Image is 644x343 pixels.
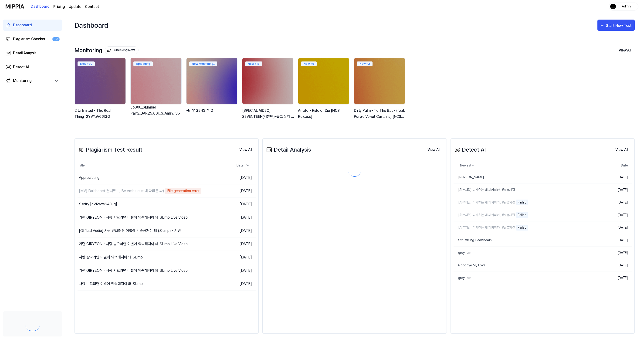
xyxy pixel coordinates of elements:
div: +9 [52,37,60,41]
div: 사랑 받으려면 이별에 익숙해져야 돼 Slump [79,255,143,260]
img: backgroundIamge [298,58,349,104]
td: [DATE] [211,251,256,264]
div: New + 30 [78,61,95,66]
td: [DATE] [211,211,256,224]
div: [AI뮤지컬] 피카츄는 왜 피카피카_ #ai뮤지컬 [454,225,515,230]
th: Title [78,160,211,171]
div: 기련 GIRYEON - 사랑 받으려면 이별에 익숙해져야 돼 Slump Live Video [79,215,188,220]
td: [DATE] [211,171,256,184]
td: [DATE] [605,259,632,272]
a: [AI뮤지컬] 피카츄는 왜 피카피카_ #ai뮤지컬Failed [454,221,605,234]
img: backgroundIamge [354,58,405,104]
div: [SPECIAL VIDEO] SEVENTEEN(세븐틴)-울고 싶지 않아(Don't Wanna Cry) Part Switch ver. [242,108,294,119]
div: Detail Analysis [265,146,311,154]
td: [DATE] [211,184,256,198]
div: grey rain [454,250,471,255]
div: Dirty Palm - To The Back (feat. Purple Velvet Curtains) [NCS Release] [354,108,406,119]
div: Monitoring [75,46,139,54]
div: [MV] Dalshabet(달샤벳) _ Be Ambitious(내 다리를 봐) [79,188,164,194]
td: [DATE] [605,184,632,196]
div: [PERSON_NAME] [454,175,484,180]
div: 기련 GIRYEON - 사랑 받으려면 이별에 익숙해져야 돼 Slump Live Video [79,268,188,273]
td: [DATE] [211,264,256,277]
div: Now Monitoring.. [189,61,217,66]
button: View All [612,145,632,154]
td: [DATE] [605,196,632,209]
div: Sanity [cVRwxs64C-g] [79,201,117,207]
button: Pricing [53,4,65,10]
td: [DATE] [605,234,632,247]
button: View All [615,45,635,55]
button: profileAdmin [609,3,638,10]
th: Date [605,160,632,171]
img: backgroundIamge [242,58,293,104]
div: Admin [617,4,635,9]
div: -tmY1GEH3_Y_2 [186,108,238,119]
div: [AI뮤지컬] 피카츄는 왜 피카피카_ #ai뮤지컬 [454,213,515,217]
td: [DATE] [605,209,632,221]
button: View All [424,145,444,154]
td: [DATE] [605,272,632,284]
div: grey rain [454,275,471,280]
a: Contact [85,4,99,10]
img: profile [610,4,616,9]
div: [Official Audio] 사랑 받으려면 이별에 익숙해져야 돼 (Slump) - 기련 [79,228,181,234]
a: [PERSON_NAME] [454,171,605,183]
div: Anixto - Ride or Die [NCS Release] [298,108,350,119]
a: [AI뮤지컬] 피카츄는 왜 피카피카_ #ai뮤지컬Failed [454,196,605,209]
td: [DATE] [605,171,632,184]
button: View All [236,145,256,154]
div: Monitoring [13,78,32,84]
div: Detect AI [454,146,486,154]
a: Dashboard [3,20,62,31]
a: [AI뮤지컬] 피카츄는 왜 피카피카_ #ai뮤지컬 [454,184,605,196]
div: Failed [516,200,528,205]
img: backgroundIamge [186,58,237,104]
div: Goodbye My Love [454,263,485,268]
div: 사랑 받으려면 이별에 익숙해져야 돼 Slump [79,281,143,287]
div: Uploading [133,61,153,66]
a: Dashboard [31,0,50,13]
div: [AI뮤지컬] 피카츄는 왜 피카피카_ #ai뮤지컬 [454,187,515,192]
div: File generation error [165,188,201,194]
div: New + 18 [245,61,262,66]
td: [DATE] [605,221,632,234]
div: Date [235,162,252,169]
div: Ep306_Slumber Party_BAR25_001_S_Amin_135_Ashley Fulton_V2 [130,104,183,116]
a: New +9backgroundIamgeAnixto - Ride or Die [NCS Release] [298,58,350,124]
td: [DATE] [211,198,256,211]
td: [DATE] [211,277,256,291]
a: Update [69,4,81,10]
div: Detect AI [13,64,29,70]
a: grey rain [454,247,605,259]
div: New + 2 [357,61,373,66]
img: backgroundIamge [75,58,125,104]
a: New +18backgroundIamge[SPECIAL VIDEO] SEVENTEEN(세븐틴)-울고 싶지 않아(Don't Wanna Cry) Part Switch ver. [242,58,294,124]
div: Plagiarism Test Result [78,146,142,154]
div: [AI뮤지컬] 피카츄는 왜 피카피카_ #ai뮤지컬 [454,200,515,205]
a: New +30backgroundIamge2 Unlimited - The Real Thing_2YVYxV66lGQ [75,58,127,124]
div: Failed [516,225,528,231]
button: Start New Test [597,20,635,31]
a: Detect AI [3,61,62,73]
a: New +2backgroundIamgeDirty Palm - To The Back (feat. Purple Velvet Curtains) [NCS Release] [354,58,406,124]
td: [DATE] [211,224,256,238]
img: monitoring Icon [107,48,111,52]
td: [DATE] [605,247,632,259]
td: [DATE] [211,238,256,251]
a: Monitoring [6,78,52,84]
div: Appreciating [79,175,99,180]
a: [AI뮤지컬] 피카츄는 왜 피카피카_ #ai뮤지컬Failed [454,209,605,221]
button: Checking Now [105,46,139,54]
div: Dashboard [13,22,32,28]
div: New + 9 [301,61,317,66]
div: 기련 GIRYEON - 사랑 받으려면 이별에 익숙해져야 돼 Slump Live Video [79,241,188,247]
div: Strumming Heartbeats [454,238,492,243]
div: 2 Unlimited - The Real Thing_2YVYxV66lGQ [75,108,127,119]
div: Plagiarism Checker [13,36,45,42]
a: Goodbye My Love [454,259,605,272]
a: Now Monitoring..backgroundIamge-tmY1GEH3_Y_2 [186,58,238,124]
